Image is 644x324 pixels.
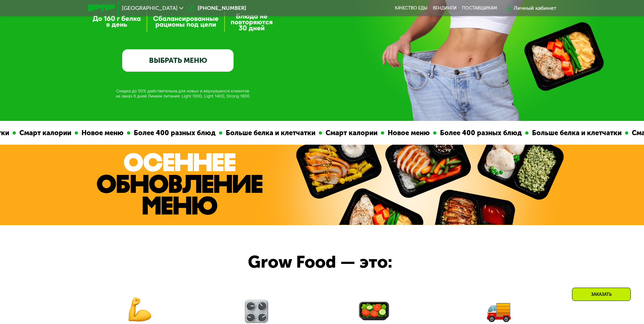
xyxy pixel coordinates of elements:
[322,128,381,138] div: Смарт калории
[122,49,234,72] a: ВЫБРАТЬ МЕНЮ
[436,128,525,138] div: Более 400 разных блюд
[395,5,427,11] a: Качество еды
[222,128,318,138] div: Больше белка и клетчатки
[78,128,127,138] div: Новое меню
[462,5,497,11] div: поставщикам
[528,128,625,138] div: Больше белка и клетчатки
[187,4,246,12] a: [PHONE_NUMBER]
[514,4,556,12] div: Личный кабинет
[16,128,74,138] div: Смарт калории
[122,5,178,11] span: [GEOGRAPHIC_DATA]
[384,128,433,138] div: Новое меню
[433,5,457,11] a: Вендинги
[248,249,419,275] div: Grow Food — это:
[130,128,219,138] div: Более 400 разных блюд
[572,288,631,301] div: Заказать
